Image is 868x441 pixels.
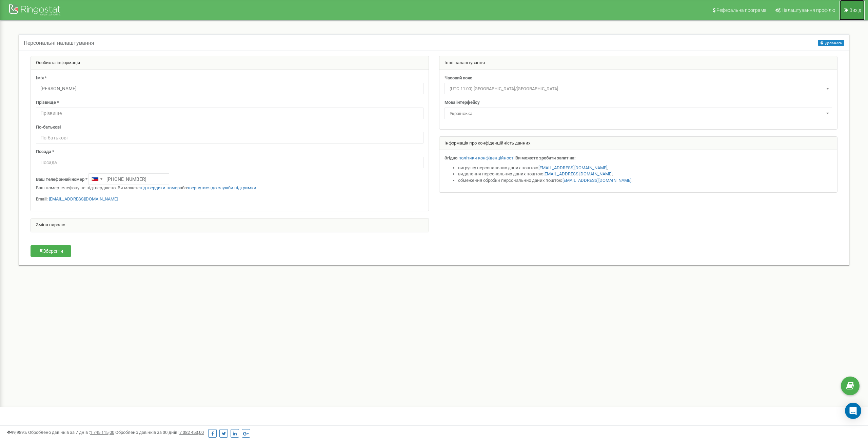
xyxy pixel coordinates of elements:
[36,83,423,94] input: Ім'я
[31,56,429,70] div: Особиста інформація
[36,132,423,143] input: По-батькові
[818,40,844,46] button: Допомога
[849,7,861,13] span: Вихід
[544,171,612,176] a: [EMAIL_ADDRESS][DOMAIN_NAME]
[445,108,832,119] span: Українська
[445,83,832,94] span: (UTC-11:00) Pacific/Midway
[716,7,767,13] span: Реферальна програма
[845,403,861,419] div: Open Intercom Messenger
[445,99,480,106] label: Мова інтерфейсу
[563,178,631,183] a: [EMAIL_ADDRESS][DOMAIN_NAME]
[36,149,54,155] label: Посада *
[36,124,61,131] label: По-батькові
[515,155,576,160] strong: Ви можете зробити запит на:
[36,185,423,191] p: Ваш номер телефону не підтверджено. Ви можете або
[36,99,59,106] label: Прізвище *
[458,165,832,171] li: вигрузку персональних даних поштою ,
[36,176,87,183] label: Ваш телефонний номер *
[439,56,837,70] div: Інші налаштування
[36,75,47,81] label: Ім'я *
[458,155,514,160] a: політики конфіденційності
[538,165,607,170] a: [EMAIL_ADDRESS][DOMAIN_NAME]
[88,173,169,185] input: +1-800-555-55-55
[439,137,837,150] div: Інформація про конфіденційність данних
[447,84,830,94] span: (UTC-11:00) Pacific/Midway
[36,108,423,119] input: Прізвище
[89,174,104,185] div: Telephone country code
[140,185,180,190] a: підтвердити номер
[447,109,830,118] span: Українська
[445,155,457,160] strong: Згідно
[31,218,429,232] div: Зміна паролю
[187,185,256,190] a: звернутися до служби підтримки
[36,196,48,202] strong: Email:
[49,196,118,202] a: [EMAIL_ADDRESS][DOMAIN_NAME]
[31,245,71,257] button: Зберегти
[458,177,832,184] li: обмеження обробки персональних даних поштою .
[782,7,835,13] span: Налаштування профілю
[36,157,423,168] input: Посада
[445,75,472,81] label: Часовий пояс
[458,171,832,177] li: видалення персональних даних поштою ,
[24,40,94,46] h5: Персональні налаштування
